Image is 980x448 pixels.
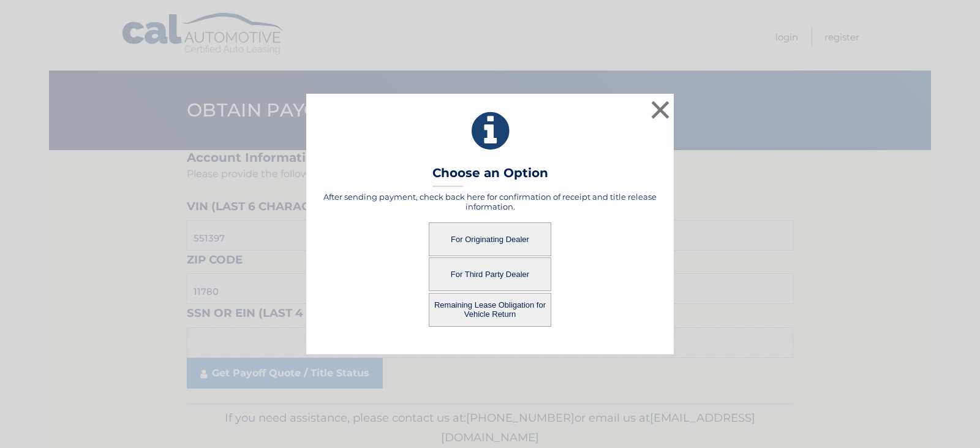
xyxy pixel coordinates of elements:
[648,97,673,122] button: ×
[429,222,551,256] button: For Originating Dealer
[322,192,658,211] h5: After sending payment, check back here for confirmation of receipt and title release information.
[429,293,551,327] button: Remaining Lease Obligation for Vehicle Return
[429,257,551,291] button: For Third Party Dealer
[432,165,548,187] h3: Choose an Option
